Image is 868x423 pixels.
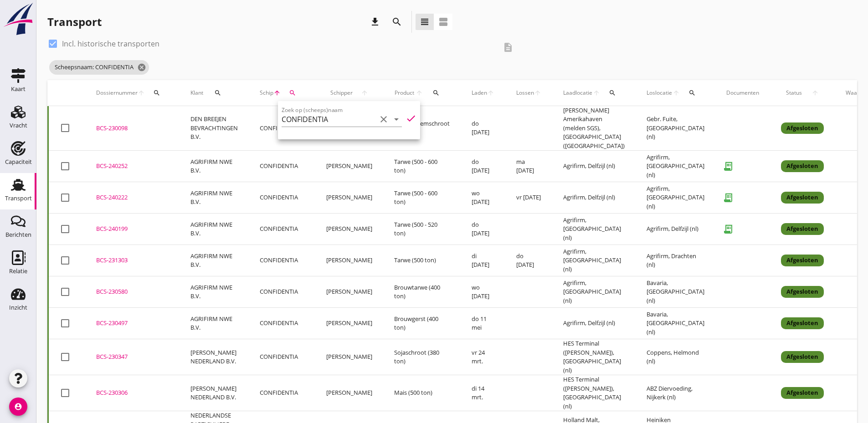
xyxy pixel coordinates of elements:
[383,276,461,308] td: Brouwtarwe (400 ton)
[719,220,737,238] i: receipt_long
[2,2,35,36] img: logo-small.a267ee39.svg
[487,89,494,97] i: arrow_upward
[719,189,737,207] i: receipt_long
[415,89,424,97] i: arrow_upward
[461,339,505,375] td: vr 24 mrt.
[326,89,357,97] span: Schipper
[461,375,505,411] td: di 14 mrt.
[383,214,461,245] td: Tarwe (500 - 520 ton)
[419,16,430,27] i: view_headline
[636,245,715,276] td: Agrifirm, Drachten (nl)
[315,245,383,276] td: [PERSON_NAME]
[249,276,315,308] td: CONFIDENTIA
[552,245,636,276] td: Agrifirm, [GEOGRAPHIC_DATA] (nl)
[10,122,27,128] div: Vracht
[282,112,376,127] input: Zoek op (scheeps)naam
[432,89,440,97] i: search
[11,86,26,92] div: Kaart
[781,223,824,235] div: Afgesloten
[249,106,315,151] td: CONFIDENTIA
[636,339,715,375] td: Coppens, Helmond (nl)
[688,89,696,97] i: search
[315,308,383,339] td: [PERSON_NAME]
[383,245,461,276] td: Tarwe (500 ton)
[180,276,249,308] td: AGRIFIRM NWE B.V.
[180,182,249,214] td: AGRIFIRM NWE B.V.
[273,89,281,97] i: arrow_upward
[49,60,149,75] span: Scheepsnaam: CONFIDENTIA
[636,214,715,245] td: Agrifirm, Delfzijl (nl)
[391,114,402,125] i: arrow_drop_down
[593,89,601,97] i: arrow_upward
[461,182,505,214] td: wo [DATE]
[781,351,824,363] div: Afgesloten
[180,151,249,182] td: AGRIFIRM NWE B.V.
[153,89,160,97] i: search
[636,375,715,411] td: ABZ Diervoeding, Nijkerk (nl)
[383,339,461,375] td: Sojaschroot (380 ton)
[249,182,315,214] td: CONFIDENTIA
[461,151,505,182] td: do [DATE]
[383,151,461,182] td: Tarwe (500 - 600 ton)
[516,89,534,97] span: Lossen
[383,308,461,339] td: Brouwgerst (400 ton)
[781,192,824,204] div: Afgesloten
[461,106,505,151] td: do [DATE]
[552,276,636,308] td: Agrifirm, [GEOGRAPHIC_DATA] (nl)
[552,151,636,182] td: Agrifirm, Delfzijl (nl)
[563,89,593,97] span: Laadlocatie
[391,16,402,27] i: search
[249,151,315,182] td: CONFIDENTIA
[315,182,383,214] td: [PERSON_NAME]
[726,89,759,97] div: Documenten
[719,157,737,175] i: receipt_long
[5,195,32,201] div: Transport
[96,287,169,296] div: BCS-230580
[96,124,169,133] div: BCS-230098
[96,388,169,398] div: BCS-230306
[249,375,315,411] td: CONFIDENTIA
[315,151,383,182] td: [PERSON_NAME]
[96,319,169,328] div: BCS-230497
[315,339,383,375] td: [PERSON_NAME]
[9,268,27,274] div: Relatie
[461,214,505,245] td: do [DATE]
[138,89,145,97] i: arrow_upward
[62,39,159,48] label: Incl. historische transporten
[190,82,238,104] div: Klant
[249,245,315,276] td: CONFIDENTIA
[47,15,102,29] div: Transport
[249,339,315,375] td: CONFIDENTIA
[552,308,636,339] td: Agrifirm, Delfzijl (nl)
[461,276,505,308] td: wo [DATE]
[180,245,249,276] td: AGRIFIRM NWE B.V.
[394,89,415,97] span: Product
[383,106,461,151] td: Zonnebloemschroot (250 ton)
[96,256,169,265] div: BCS-231303
[180,375,249,411] td: [PERSON_NAME] NEDERLAND B.V.
[781,160,824,172] div: Afgesloten
[636,151,715,182] td: Agrifirm, [GEOGRAPHIC_DATA] (nl)
[289,89,296,97] i: search
[534,89,541,97] i: arrow_upward
[383,182,461,214] td: Tarwe (500 - 600 ton)
[5,232,31,238] div: Berichten
[552,214,636,245] td: Agrifirm, [GEOGRAPHIC_DATA] (nl)
[505,245,552,276] td: do [DATE]
[370,16,380,27] i: download
[315,375,383,411] td: [PERSON_NAME]
[260,89,273,97] span: Schip
[673,89,680,97] i: arrow_upward
[807,89,824,97] i: arrow_upward
[96,162,169,171] div: BCS-240252
[552,106,636,151] td: [PERSON_NAME] Amerikahaven (melden SGS), [GEOGRAPHIC_DATA] ([GEOGRAPHIC_DATA])
[180,106,249,151] td: DEN BREEJEN BEVRACHTINGEN B.V.
[5,159,32,165] div: Capaciteit
[781,387,824,399] div: Afgesloten
[383,375,461,411] td: Mais (500 ton)
[180,308,249,339] td: AGRIFIRM NWE B.V.
[96,89,138,97] span: Dossiernummer
[505,182,552,214] td: vr [DATE]
[552,339,636,375] td: HES Terminal ([PERSON_NAME]), [GEOGRAPHIC_DATA] (nl)
[552,182,636,214] td: Agrifirm, Delfzijl (nl)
